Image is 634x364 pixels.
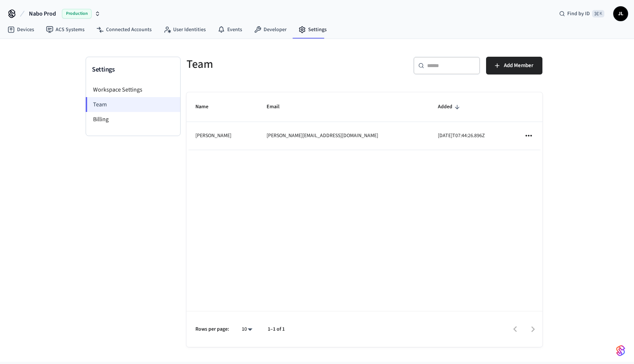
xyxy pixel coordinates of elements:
p: Rows per page: [195,325,229,333]
a: Connected Accounts [90,23,158,36]
h3: Settings [92,64,174,75]
div: Find by ID⌘ K [553,7,610,20]
td: [DATE]T07:44:26.896Z [429,122,515,150]
button: Add Member [486,57,542,75]
span: JL [614,7,627,20]
span: Production [62,9,92,19]
button: JL [613,6,628,21]
li: Workspace Settings [86,82,180,97]
a: Settings [293,23,333,36]
span: Nabo Prod [29,9,56,18]
a: Events [212,23,248,36]
table: sticky table [186,92,542,150]
span: Name [195,101,218,113]
span: Find by ID [567,10,590,17]
a: ACS Systems [40,23,90,36]
td: [PERSON_NAME] [186,122,258,150]
p: 1–1 of 1 [268,325,285,333]
a: Developer [248,23,293,36]
td: [PERSON_NAME][EMAIL_ADDRESS][DOMAIN_NAME] [258,122,429,150]
li: Billing [86,112,180,127]
span: Add Member [504,61,534,70]
span: Added [438,101,462,113]
span: ⌘ K [592,10,604,17]
a: Devices [1,23,40,36]
span: Email [267,101,289,113]
div: 10 [238,324,256,335]
h5: Team [186,57,360,72]
a: User Identities [158,23,212,36]
img: SeamLogoGradient.69752ec5.svg [616,345,625,357]
li: Team [86,97,180,112]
